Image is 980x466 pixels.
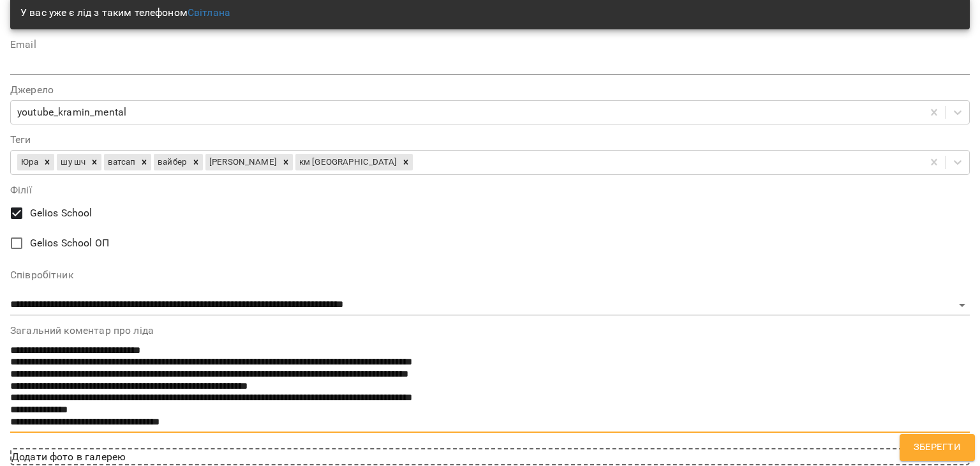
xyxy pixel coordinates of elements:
[295,154,399,170] div: км [GEOGRAPHIC_DATA]
[104,154,137,170] div: ватсап
[10,135,970,145] label: Теги
[17,154,40,170] div: Юра
[10,448,970,466] div: Додати фото в галерею
[900,434,975,461] button: Зберегти
[20,5,230,20] p: У вас уже є лід з таким телефоном
[205,154,279,170] div: [PERSON_NAME]
[10,185,970,195] label: Філії
[10,270,970,280] label: Співробітник
[188,6,230,19] a: Світлана
[57,154,87,170] div: шу шч
[10,326,970,336] label: Загальний коментар про ліда
[30,206,93,221] span: Gelios School
[10,85,970,95] label: Джерело
[914,439,961,456] span: Зберегти
[30,236,109,251] span: Gelios School ОП
[154,154,189,170] div: вайбер
[10,40,970,50] label: Email
[17,105,126,120] div: youtube_kramin_mental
